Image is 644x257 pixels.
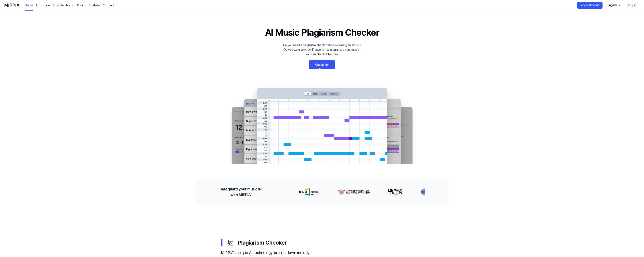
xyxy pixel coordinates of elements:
a: Pricing [77,3,86,8]
img: partner-logo-3 [420,188,432,196]
img: down [71,4,74,7]
a: Update [89,3,100,8]
h2: Safeguard your music IP with MIPPIA [219,186,261,198]
img: partner-logo-0 [299,188,319,196]
a: Contact [103,3,114,8]
img: main Image [224,84,420,164]
button: Service Brochure [577,2,603,9]
div: Plagiarism Checker [227,238,423,247]
a: Introduce [36,3,50,8]
button: How To Use [53,3,74,8]
button: English [604,2,623,9]
a: Home [25,0,33,11]
button: Plagiarism Checker [221,235,423,250]
div: English [607,3,618,8]
img: partner-logo-2 [388,188,402,196]
h1: AI Music Plagiarism Checker [265,26,379,39]
a: Check For Free [309,60,335,69]
img: partner-logo-1 [337,188,370,196]
div: How To Use [53,3,71,8]
div: Do you need a plagiarism check before releasing an album? Do you want to know if anyone has plagi... [283,43,361,57]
